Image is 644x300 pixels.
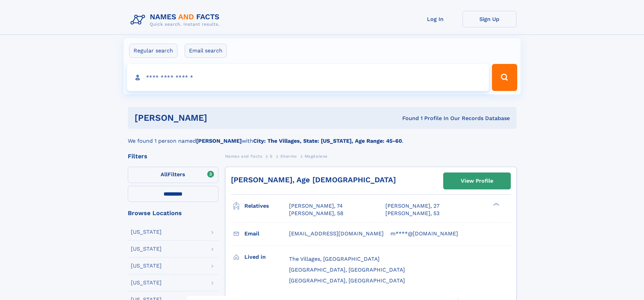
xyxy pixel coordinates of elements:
div: [US_STATE] [131,280,162,285]
a: Names and Facts [225,152,262,160]
label: Email search [185,44,227,58]
div: Found 1 Profile In Our Records Database [305,115,510,122]
a: View Profile [444,173,510,189]
a: [PERSON_NAME], 74 [289,202,343,210]
div: [US_STATE] [131,246,162,252]
div: Browse Locations [128,210,218,216]
h1: [PERSON_NAME] [135,114,305,122]
div: [US_STATE] [131,229,162,235]
b: City: The Villages, State: [US_STATE], Age Range: 45-60 [253,138,402,144]
a: Skermo [280,152,297,160]
span: [GEOGRAPHIC_DATA], [GEOGRAPHIC_DATA] [289,267,405,273]
input: search input [127,64,489,91]
h3: Relatives [244,200,289,212]
a: [PERSON_NAME], 27 [385,202,439,210]
span: Magdalene [305,154,328,159]
a: [PERSON_NAME], 58 [289,210,343,217]
span: All [161,171,168,178]
div: View Profile [461,173,493,189]
h3: Lived in [244,251,289,263]
label: Filters [128,167,218,183]
span: [EMAIL_ADDRESS][DOMAIN_NAME] [289,230,384,237]
img: Logo Names and Facts [128,11,225,29]
a: [PERSON_NAME], 53 [385,210,439,217]
a: S [270,152,273,160]
div: [US_STATE] [131,263,162,269]
b: [PERSON_NAME] [196,138,242,144]
a: Log In [408,11,462,27]
div: ❯ [492,202,500,207]
a: Sign Up [462,11,517,27]
span: S [270,154,273,159]
div: We found 1 person named with . [128,129,517,145]
div: Filters [128,153,218,159]
a: [PERSON_NAME], Age [DEMOGRAPHIC_DATA] [231,176,396,184]
span: Skermo [280,154,297,159]
span: The Villages, [GEOGRAPHIC_DATA] [289,256,380,262]
button: Search Button [492,64,517,91]
label: Regular search [129,44,177,58]
h3: Email [244,228,289,239]
span: [GEOGRAPHIC_DATA], [GEOGRAPHIC_DATA] [289,277,405,284]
